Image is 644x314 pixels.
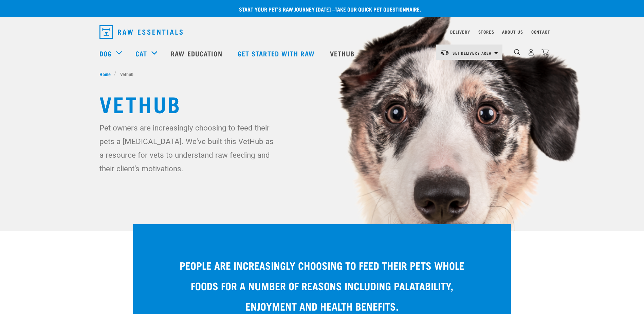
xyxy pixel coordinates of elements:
[231,40,323,67] a: Get started with Raw
[502,31,523,33] a: About Us
[99,48,112,58] a: Dog
[514,49,520,55] img: home-icon-1@2x.png
[541,49,549,56] img: home-icon@2x.png
[99,121,278,175] p: Pet owners are increasingly choosing to feed their pets a [MEDICAL_DATA]. We've built this VetHub...
[94,22,550,41] nav: dropdown navigation
[99,91,545,116] h1: Vethub
[440,49,449,55] img: van-moving.png
[531,31,550,33] a: Contact
[478,31,494,33] a: Stores
[99,70,111,77] span: Home
[99,70,545,77] nav: breadcrumbs
[528,49,535,56] img: user.png
[164,40,231,67] a: Raw Education
[453,52,492,54] span: Set Delivery Area
[99,70,114,77] a: Home
[323,40,363,67] a: Vethub
[335,7,421,11] a: take our quick pet questionnaire.
[99,25,183,39] img: Raw Essentials Logo
[135,48,147,58] a: Cat
[450,31,470,33] a: Delivery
